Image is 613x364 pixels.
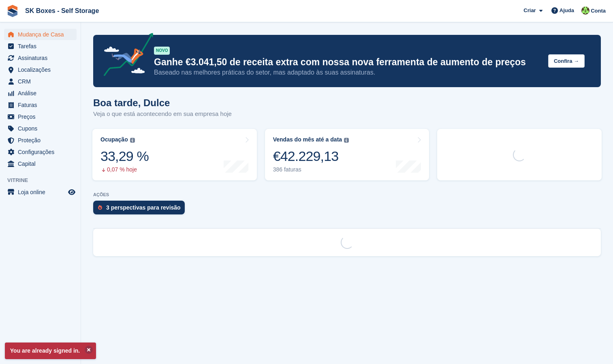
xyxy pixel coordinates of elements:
div: 3 perspectivas para revisão [106,204,181,211]
img: price-adjustments-announcement-icon-8257ccfd72463d97f412b2fc003d46551f7dbcb40ab6d574587a9cd5c0d94... [97,33,154,79]
a: menu [4,135,77,146]
a: SK Boxes - Self Storage [22,4,102,17]
span: Conta [591,7,606,15]
p: You are already signed in. [5,343,96,359]
span: Capital [18,158,66,169]
span: Tarefas [18,41,66,52]
div: Vendas do mês até a data [273,136,342,143]
a: menu [4,99,77,111]
p: Baseado nas melhores práticas do setor, mas adaptado às suas assinaturas. [154,68,542,77]
div: 0,07 % hoje [100,166,149,173]
span: Preços [18,111,66,122]
span: Mudança de Casa [18,29,66,40]
a: Vendas do mês até a data €42.229,13 386 faturas [265,129,429,180]
a: menu [4,111,77,122]
img: stora-icon-8386f47178a22dfd0bd8f6a31ec36ba5ce8667c1dd55bd0f319d3a0aa187defe.svg [6,5,19,17]
img: icon-info-grey-7440780725fd019a000dd9b08b2336e03edf1995a4989e88bcd33f0948082b44.svg [344,138,349,143]
span: Assinaturas [18,52,66,64]
img: prospect-51fa495bee0391a8d652442698ab0144808aea92771e9ea1ae160a38d050c398.svg [98,205,102,210]
span: Loja online [18,186,66,198]
span: Ajuda [560,6,574,15]
span: Cupons [18,123,66,134]
span: Localizações [18,64,66,75]
span: Análise [18,88,66,99]
a: menu [4,146,77,158]
a: menu [4,76,77,87]
span: Proteção [18,135,66,146]
span: Configurações [18,146,66,158]
button: Confira → [548,54,585,68]
a: Ocupação 33,29 % 0,07 % hoje [92,129,257,180]
a: menu [4,88,77,99]
a: menu [4,52,77,64]
div: 33,29 % [100,148,149,165]
a: menu [4,29,77,40]
span: Criar [523,6,536,15]
span: Vitrine [7,176,81,184]
p: AÇÕES [93,192,601,197]
p: Ganhe €3.041,50 de receita extra com nossa nova ferramenta de aumento de preços [154,56,542,68]
a: menu [4,41,77,52]
a: Loja de pré-visualização [67,187,77,197]
p: Veja o que está acontecendo em sua empresa hoje [93,109,232,119]
span: CRM [18,76,66,87]
img: icon-info-grey-7440780725fd019a000dd9b08b2336e03edf1995a4989e88bcd33f0948082b44.svg [130,138,135,143]
span: Faturas [18,99,66,111]
a: 3 perspectivas para revisão [93,201,189,218]
img: Dulce Duarte [581,6,590,15]
a: menu [4,158,77,169]
div: 386 faturas [273,166,349,173]
div: Ocupação [100,136,128,143]
a: menu [4,123,77,134]
div: NOVO [154,47,170,55]
a: menu [4,64,77,75]
div: €42.229,13 [273,148,349,165]
a: menu [4,186,77,198]
h1: Boa tarde, Dulce [93,97,232,108]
